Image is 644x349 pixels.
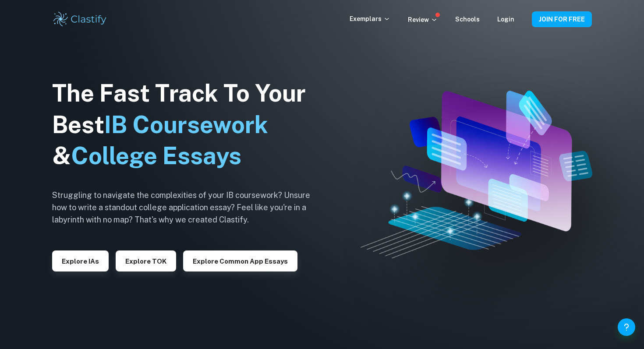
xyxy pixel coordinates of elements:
span: College Essays [71,142,241,169]
a: Explore IAs [52,257,109,265]
button: Explore TOK [116,250,176,271]
h6: Struggling to navigate the complexities of your IB coursework? Unsure how to write a standout col... [52,189,324,226]
a: Explore TOK [116,257,176,265]
button: Help and Feedback [618,318,635,336]
span: IB Coursework [104,111,268,138]
p: Review [408,15,438,25]
p: Exemplars [350,14,390,24]
a: Explore Common App essays [183,257,297,265]
button: Explore Common App essays [183,250,297,271]
h1: The Fast Track To Your Best & [52,78,324,172]
button: Explore IAs [52,250,109,271]
a: Login [497,16,514,23]
a: Schools [455,16,480,23]
button: JOIN FOR FREE [532,11,592,27]
img: Clastify logo [52,11,108,28]
img: Clastify hero [361,91,592,258]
